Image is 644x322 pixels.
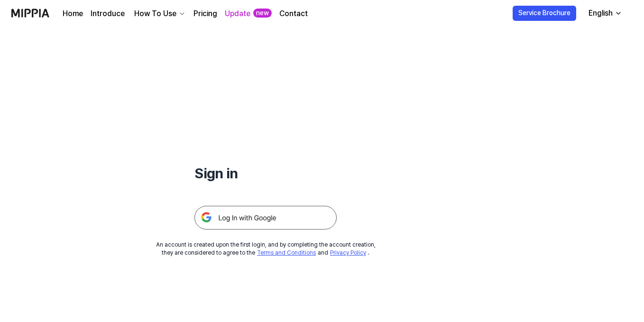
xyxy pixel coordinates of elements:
img: 구글 로그인 버튼 [194,206,337,230]
div: How To Use [132,8,178,19]
button: How To Use [132,8,186,19]
a: Introduce [91,8,125,19]
a: Update [225,8,250,19]
button: English [581,4,628,23]
div: new [253,9,272,18]
a: Contact [279,8,308,19]
h1: Sign in [194,163,337,183]
button: Service Brochure [513,6,576,21]
a: Privacy Policy [330,249,366,256]
div: An account is created upon the first login, and by completing the account creation, they are cons... [156,241,376,257]
a: Terms and Conditions [257,249,316,256]
a: Pricing [193,8,217,19]
a: Home [63,8,83,19]
div: English [587,8,615,19]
